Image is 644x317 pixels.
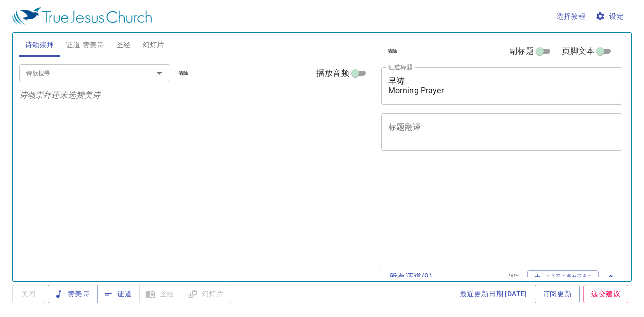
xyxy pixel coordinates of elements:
[543,288,572,300] span: 订阅更新
[116,39,131,51] span: 圣经
[562,45,595,57] span: 页脚文本
[172,67,195,79] button: 清除
[56,288,90,300] span: 赞美诗
[66,39,104,51] span: 证道 赞美诗
[97,285,140,303] button: 证道
[316,67,349,79] span: 播放音频
[143,39,165,51] span: 幻灯片
[152,66,167,80] button: Open
[105,288,132,300] span: 证道
[583,285,628,303] a: 递交建议
[460,288,527,300] span: 最近更新日期 [DATE]
[48,285,98,303] button: 赞美诗
[25,39,54,51] span: 诗颂崇拜
[509,272,519,281] span: 清除
[381,260,625,293] div: 所有证道(9)清除加入至＂所有证道＂
[591,288,620,300] span: 递交建议
[593,7,628,26] button: 设定
[178,69,189,78] span: 清除
[388,76,616,95] textarea: 早祷 Morning Prayer
[527,270,599,283] button: 加入至＂所有证道＂
[19,90,101,100] i: 诗颂崇拜还未选赞美诗
[534,272,593,281] span: 加入至＂所有证道＂
[552,7,590,26] button: 选择教程
[509,45,533,57] span: 副标题
[381,45,404,57] button: 清除
[597,10,624,23] span: 设定
[456,285,531,303] a: 最近更新日期 [DATE]
[503,271,525,283] button: 清除
[535,285,580,303] a: 订阅更新
[12,7,152,25] img: True Jesus Church
[377,161,576,256] iframe: from-child
[556,10,586,23] span: 选择教程
[387,47,398,56] span: 清除
[389,271,501,283] p: 所有证道 ( 9 )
